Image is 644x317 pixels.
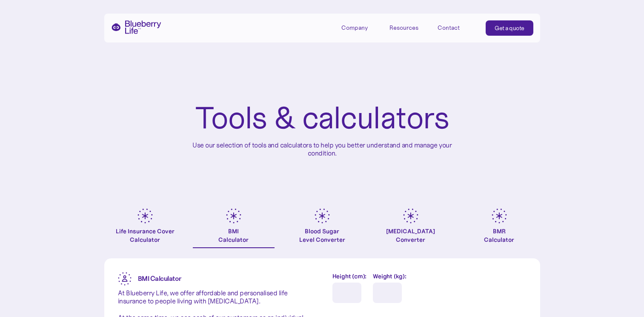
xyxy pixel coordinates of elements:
[486,20,533,36] a: Get a quote
[104,208,186,248] a: Life Insurance Cover Calculator
[484,227,514,244] div: BMR Calculator
[370,208,452,248] a: [MEDICAL_DATA]Converter
[389,24,418,31] div: Resources
[458,208,540,248] a: BMRCalculator
[495,24,524,32] div: Get a quote
[111,20,161,34] a: home
[186,141,458,157] p: Use our selection of tools and calculators to help you better understand and manage your condition.
[373,272,406,280] label: Weight (kg):
[341,20,380,34] div: Company
[386,227,435,244] div: [MEDICAL_DATA] Converter
[138,274,181,283] strong: BMI Calculator
[104,227,186,244] div: Life Insurance Cover Calculator
[438,20,476,34] a: Contact
[438,24,460,31] div: Contact
[341,24,368,31] div: Company
[299,227,345,244] div: Blood Sugar Level Converter
[389,20,428,34] div: Resources
[281,208,363,248] a: Blood SugarLevel Converter
[218,227,249,244] div: BMI Calculator
[193,208,275,248] a: BMICalculator
[195,102,449,134] h1: Tools & calculators
[332,272,367,280] label: Height (cm):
